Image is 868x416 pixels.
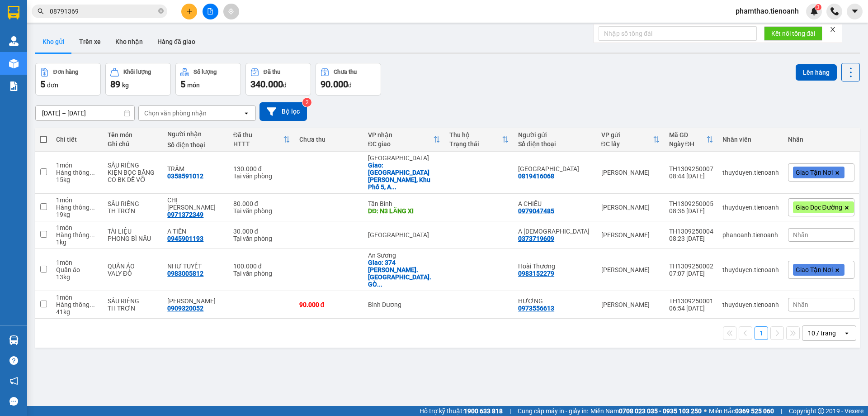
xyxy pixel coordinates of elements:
[56,259,99,266] div: 1 món
[229,128,295,152] th: Toggle SortBy
[669,207,713,215] div: 08:36 [DATE]
[9,377,18,385] span: notification
[233,235,290,242] div: Tại văn phòng
[108,270,158,277] div: VALY ĐỎ
[815,4,821,10] sup: 3
[105,63,171,96] button: Khối lượng89kg
[228,8,234,14] span: aim
[108,140,158,148] div: Ghi chú
[56,162,99,169] div: 1 món
[709,406,774,416] span: Miền Bắc
[722,231,779,239] div: phanoanh.tienoanh
[259,102,307,121] button: Bộ lọc
[122,81,129,89] span: kg
[9,335,19,345] img: warehouse-icon
[35,63,101,96] button: Đơn hàng5đơn
[348,81,352,89] span: đ
[518,228,592,235] div: A HỒNG
[810,7,818,15] img: icon-new-feature
[755,326,768,340] button: 1
[108,263,158,270] div: QUẦN ÁO
[56,273,99,281] div: 13 kg
[771,29,815,38] span: Kết nối tổng đài
[56,224,99,231] div: 1 món
[781,406,782,416] span: |
[150,31,203,53] button: Hàng đã giao
[793,301,808,308] span: Nhãn
[518,165,592,172] div: TRÀ GIANG
[704,409,707,413] span: ⚪️
[108,169,158,183] div: KIỆN BỌC BĂNG CO BK DỄ VỠ
[368,301,440,308] div: Bình Dương
[233,200,290,207] div: 80.000 đ
[233,270,290,277] div: Tại văn phòng
[56,239,99,246] div: 1 kg
[56,169,99,176] div: Hàng thông thường
[601,131,653,139] div: VP gửi
[40,79,45,90] span: 5
[843,330,850,337] svg: open
[250,79,283,90] span: 340.000
[816,4,820,10] span: 3
[207,8,213,14] span: file-add
[223,4,239,19] button: aim
[299,301,359,308] div: 90.000 đ
[90,204,95,211] span: ...
[669,140,706,148] div: Ngày ĐH
[518,131,592,139] div: Người gửi
[9,356,18,365] span: question-circle
[233,165,290,172] div: 130.000 đ
[35,31,72,53] button: Kho gửi
[420,406,503,416] span: Hỗ trợ kỹ thuật:
[50,6,156,16] input: Tìm tên, số ĐT hoặc mã đơn
[144,109,207,118] div: Chọn văn phòng nhận
[669,305,713,312] div: 06:54 [DATE]
[391,183,396,191] span: ...
[9,36,19,46] img: warehouse-icon
[47,81,58,89] span: đơn
[302,98,311,107] sup: 2
[601,169,660,176] div: [PERSON_NAME]
[851,7,859,15] span: caret-down
[669,172,713,180] div: 08:44 [DATE]
[518,172,554,180] div: 0819416068
[601,140,653,148] div: ĐC lấy
[110,79,120,90] span: 89
[518,263,592,270] div: Hoài Thương
[9,59,19,68] img: warehouse-icon
[669,297,713,305] div: TH1309250001
[321,79,348,90] span: 90.000
[601,231,660,239] div: [PERSON_NAME]
[601,266,660,273] div: [PERSON_NAME]
[158,7,164,16] span: close-circle
[108,297,158,305] div: SẦU RIÊNG
[233,207,290,215] div: Tại văn phòng
[56,231,99,239] div: Hàng thông thường
[509,406,511,416] span: |
[233,140,283,148] div: HTTT
[167,263,224,270] div: NHƯ TUYẾT
[123,69,151,75] div: Khối lượng
[669,235,713,242] div: 08:23 [DATE]
[597,128,665,152] th: Toggle SortBy
[167,297,224,305] div: C THANH
[669,270,713,277] div: 07:07 [DATE]
[108,228,158,235] div: TÀI LIỆU
[56,136,99,143] div: Chi tiết
[167,270,203,277] div: 0983005812
[56,301,99,308] div: Hàng thông thường
[186,8,193,14] span: plus
[56,266,99,273] div: Quần áo
[334,69,357,75] div: Chưa thu
[180,79,185,90] span: 5
[808,329,836,338] div: 10 / trang
[233,228,290,235] div: 30.000 đ
[464,407,503,415] strong: 1900 633 818
[233,263,290,270] div: 100.000 đ
[243,110,250,117] svg: open
[53,69,78,75] div: Đơn hàng
[108,162,158,169] div: SẦU RIÊNG
[90,169,95,176] span: ...
[728,5,806,17] span: phamthao.tienoanh
[368,140,433,148] div: ĐC giao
